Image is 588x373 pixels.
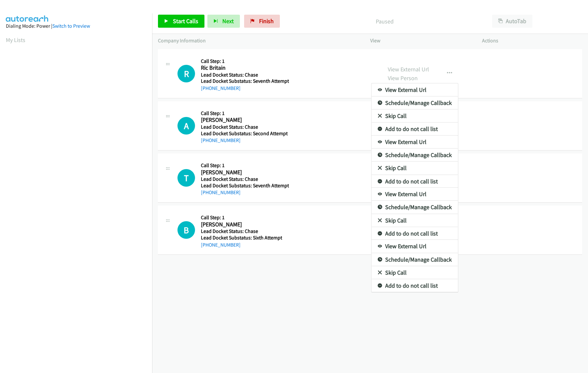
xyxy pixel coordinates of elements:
[372,227,458,240] a: Add to do not call list
[52,23,90,29] a: Switch to Preview
[6,36,25,44] a: My Lists
[372,214,458,227] a: Skip Call
[372,240,458,253] a: View External Url
[372,149,458,162] a: Schedule/Manage Callback
[372,109,458,122] a: Skip Call
[372,279,458,292] a: Add to do not call list
[372,136,458,149] a: View External Url
[372,175,458,188] a: Add to do not call list
[6,50,152,360] iframe: Dialpad
[6,22,146,30] div: Dialing Mode: Power |
[372,253,458,266] a: Schedule/Manage Callback
[372,201,458,214] a: Schedule/Manage Callback
[372,188,458,201] a: View External Url
[372,83,458,96] a: View External Url
[372,122,458,136] a: Add to do not call list
[372,266,458,279] a: Skip Call
[372,96,458,109] a: Schedule/Manage Callback
[372,162,458,175] a: Skip Call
